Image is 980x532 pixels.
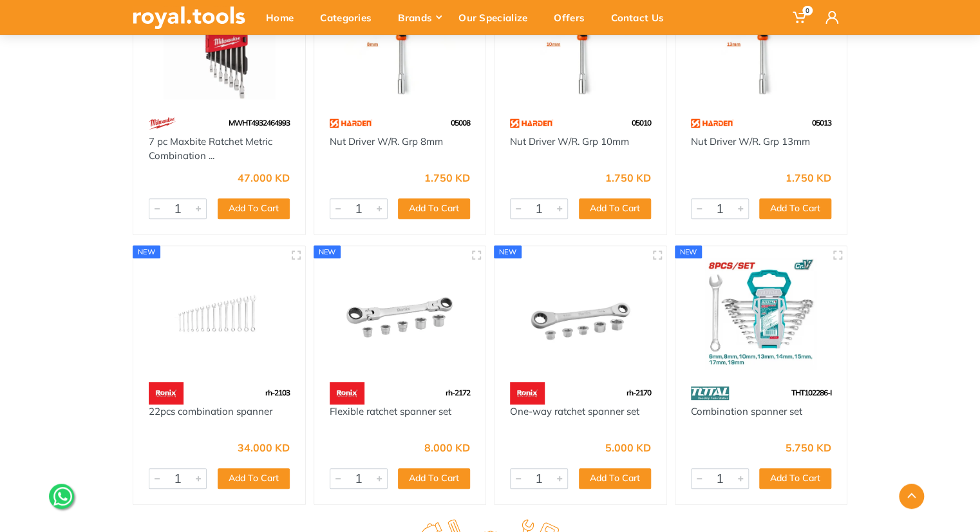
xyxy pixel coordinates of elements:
[687,258,836,369] img: Royal Tools - Combination spanner set
[802,6,813,15] span: 0
[265,388,290,397] span: rh-2103
[791,388,831,397] span: THT102286-I
[398,468,470,489] button: Add To Cart
[149,135,272,162] a: 7 pc Maxbite Ratchet Metric Combination ...
[149,382,184,404] img: 130.webp
[133,245,160,258] div: new
[149,112,176,135] img: 68.webp
[133,6,245,29] img: royal.tools Logo
[238,173,290,183] div: 47.000 KD
[424,442,470,453] div: 8.000 KD
[759,198,831,219] button: Add To Cart
[545,4,602,31] div: Offers
[506,258,655,369] img: Royal Tools - One-way ratchet spanner set
[149,405,272,417] a: 22pcs combination spanner
[579,198,651,219] button: Add To Cart
[605,173,651,183] div: 1.750 KD
[627,388,651,397] span: rh-2170
[326,258,475,369] img: Royal Tools - Flexible ratchet spanner set
[691,112,734,135] img: 121.webp
[449,4,545,31] div: Our Specialize
[229,118,290,128] span: MWHT4932464993
[602,4,681,31] div: Contact Us
[218,468,290,489] button: Add To Cart
[759,468,831,489] button: Add To Cart
[257,4,311,31] div: Home
[812,118,831,128] span: 05013
[579,468,651,489] button: Add To Cart
[398,198,470,219] button: Add To Cart
[632,118,651,128] span: 05010
[238,442,290,453] div: 34.000 KD
[330,382,364,404] img: 130.webp
[510,405,639,417] a: One-way ratchet spanner set
[330,112,373,135] img: 121.webp
[451,118,470,128] span: 05008
[786,442,831,453] div: 5.750 KD
[786,173,831,183] div: 1.750 KD
[510,135,629,147] a: Nut Driver W/R. Grp 10mm
[691,382,730,404] img: 86.webp
[424,173,470,183] div: 1.750 KD
[510,382,545,404] img: 130.webp
[510,112,553,135] img: 121.webp
[605,442,651,453] div: 5.000 KD
[145,258,294,369] img: Royal Tools - 22pcs combination spanner
[330,405,451,417] a: Flexible ratchet spanner set
[330,135,443,147] a: Nut Driver W/R. Grp 8mm
[389,4,449,31] div: Brands
[314,245,341,258] div: new
[494,245,522,258] div: new
[446,388,470,397] span: rh-2172
[675,245,702,258] div: new
[691,135,810,147] a: Nut Driver W/R. Grp 13mm
[311,4,389,31] div: Categories
[691,405,802,417] a: Combination spanner set
[218,198,290,219] button: Add To Cart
